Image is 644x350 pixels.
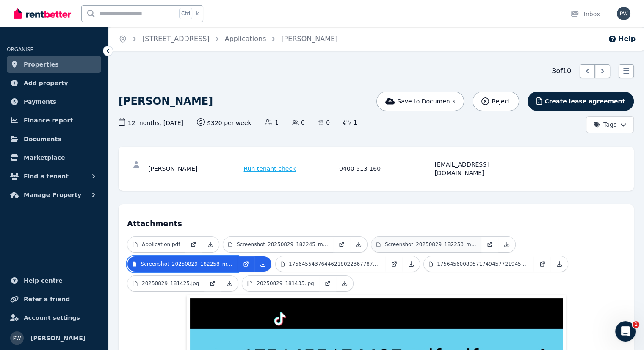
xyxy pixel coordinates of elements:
span: Reject [492,97,510,106]
button: Save to Documents [376,92,464,111]
span: Properties [24,59,59,69]
span: Run tenant check [244,164,296,173]
span: $320 per week [197,118,252,127]
h4: Attachments [127,213,625,230]
span: 3 of 10 [552,66,571,76]
a: Open in new Tab [333,237,350,252]
span: 1 [633,321,639,328]
a: Screenshot_20250829_182258_myGov.jpg [127,256,238,272]
h1: [PERSON_NAME] [119,94,213,108]
span: Finance report [24,115,73,125]
span: Marketplace [24,153,65,163]
span: Documents [24,134,61,144]
a: Download Attachment [350,237,367,252]
a: Open in new Tab [386,256,403,272]
a: Download Attachment [336,276,353,291]
span: Account settings [24,313,80,323]
span: [PERSON_NAME] [30,333,86,343]
a: Download Attachment [498,237,515,252]
img: Paul Williams [10,331,24,345]
img: RentBetter [14,7,71,20]
a: Download Attachment [221,276,238,291]
nav: Breadcrumb [108,27,348,51]
span: 1 [343,118,357,127]
a: Open in new Tab [319,276,336,291]
a: Application.pdf [127,237,185,252]
span: 0 [318,118,330,127]
img: Paul Williams [617,7,630,20]
span: Tags [593,120,616,129]
a: 20250829_181425.jpg [127,276,204,291]
span: Add property [24,78,68,88]
a: Open in new Tab [238,256,254,272]
p: 17564560080571749457721945452209.jpg [437,261,529,267]
a: 17564554376446218022367787213460.jpg [276,256,386,272]
a: Open in new Tab [481,237,498,252]
button: Create lease agreement [528,92,634,111]
span: 12 months , [DATE] [119,118,183,127]
p: 20250829_181425.jpg [142,280,199,287]
a: Marketplace [7,149,101,166]
a: Properties [7,56,101,73]
button: Manage Property [7,186,101,203]
a: Refer a friend [7,291,101,308]
span: Manage Property [24,190,81,200]
a: Payments [7,93,101,110]
a: Finance report [7,112,101,129]
a: Account settings [7,309,101,326]
span: Refer a friend [24,294,70,304]
button: Reject [473,92,519,111]
span: Ctrl [179,8,192,19]
a: Download Attachment [202,237,219,252]
span: 1 [265,118,279,127]
span: 0 [292,118,305,127]
a: 17564560080571749457721945452209.jpg [424,256,534,272]
div: Inbox [570,10,600,18]
a: Download Attachment [403,256,420,272]
div: [PERSON_NAME] [148,160,241,177]
span: ORGANISE [7,47,33,53]
span: k [196,10,199,17]
iframe: Intercom live chat [615,321,636,342]
span: Save to Documents [397,97,455,106]
a: Screenshot_20250829_182245_myGov.jpg [223,237,333,252]
span: Payments [24,97,56,107]
a: Open in new Tab [185,237,202,252]
p: Application.pdf [142,241,180,248]
a: Help centre [7,272,101,289]
a: Open in new Tab [534,256,551,272]
span: Help centre [24,275,63,286]
p: Screenshot_20250829_182253_myGov.jpg [385,241,476,248]
a: Download Attachment [551,256,568,272]
p: 20250829_181435.jpg [257,280,314,287]
a: 20250829_181435.jpg [242,276,319,291]
div: [EMAIL_ADDRESS][DOMAIN_NAME] [435,160,528,177]
span: Create lease agreement [544,97,625,106]
a: Open in new Tab [204,276,221,291]
p: Screenshot_20250829_182245_myGov.jpg [237,241,328,248]
p: 17564554376446218022367787213460.jpg [289,261,381,267]
a: Add property [7,75,101,92]
p: Screenshot_20250829_182258_myGov.jpg [141,261,232,267]
a: [STREET_ADDRESS] [142,35,210,43]
span: Find a tenant [24,171,69,181]
a: [PERSON_NAME] [281,35,337,43]
a: Screenshot_20250829_182253_myGov.jpg [371,237,481,252]
a: Documents [7,131,101,147]
div: 0400 513 160 [339,160,432,177]
button: Find a tenant [7,168,101,185]
button: Help [608,34,636,44]
a: Download Attachment [254,256,271,272]
a: Applications [225,35,266,43]
button: Tags [586,116,634,133]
